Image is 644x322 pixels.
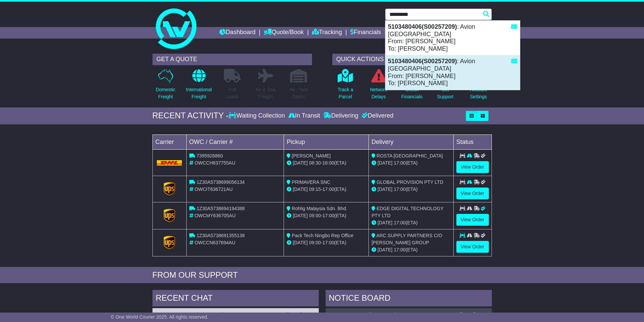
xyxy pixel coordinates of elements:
[152,54,312,65] div: GET A QUOTE
[287,159,366,167] div: - (ETA)
[372,206,444,218] span: EDGE DIGITAL TECHNOLOGY PTY LTD
[196,233,244,238] span: 1Z30A5738691355138
[157,160,182,166] img: DHL.png
[372,159,451,167] div: (ETA)
[326,290,492,308] div: NOTICE BOARD
[186,134,284,149] td: OWC / Carrier #
[323,160,334,166] span: 16:00
[329,312,369,317] a: OWCAU637383NZ
[456,241,489,253] a: View Order
[372,186,451,193] div: (ETA)
[256,86,276,100] p: Air & Sea Freight
[155,69,175,104] a: DomesticFreight
[287,186,366,193] div: - (ETA)
[385,55,520,90] div: : Avion [GEOGRAPHIC_DATA] From: [PERSON_NAME] To: [PERSON_NAME]
[292,233,353,238] span: Pack Tech Ningbo Rep Office
[370,86,387,100] p: Network Delays
[219,27,256,39] a: Dashboard
[385,21,520,55] div: : Avion [GEOGRAPHIC_DATA] From: [PERSON_NAME] To: [PERSON_NAME]
[293,187,308,192] span: [DATE]
[456,161,489,173] a: View Order
[287,212,366,219] div: - (ETA)
[198,312,223,317] span: S00257110
[293,213,308,218] span: [DATE]
[377,153,443,158] span: ROSTA [GEOGRAPHIC_DATA]
[287,239,366,246] div: - (ETA)
[332,54,492,65] div: QUICK ACTIONS
[378,247,392,252] span: [DATE]
[456,214,489,226] a: View Order
[388,58,457,65] strong: 5103480406(S00257209)
[338,86,353,100] p: Track a Parcel
[323,213,334,218] span: 17:00
[394,247,406,252] span: 17:00
[309,160,321,166] span: 08:30
[394,220,406,225] span: 17:00
[194,240,235,245] span: OWCCN637694AU
[371,312,395,317] span: S00257289
[164,236,175,249] img: GetCarrierServiceLogo
[164,182,175,196] img: GetCarrierServiceLogo
[152,270,492,280] div: FROM OUR SUPPORT
[309,187,321,192] span: 09:15
[264,27,304,39] a: Quote/Book
[290,86,308,100] p: Air / Sea Depot
[456,188,489,199] a: View Order
[156,312,197,317] a: OWCCN637026AU
[329,312,488,317] div: ( )
[350,27,381,39] a: Financials
[152,111,229,121] div: RECENT ACTIVITY -
[284,134,369,149] td: Pickup
[292,206,347,211] span: Rohlig Malaysia Sdn. Bhd.
[196,179,244,185] span: 1Z30A5738699056134
[194,213,235,218] span: OWCMY636705AU
[292,179,330,185] span: PRIMAVERA SNC
[360,112,393,120] div: Delivered
[194,187,233,192] span: OWCIT636721AU
[152,134,186,149] td: Carrier
[287,312,315,317] div: [DATE] 10:23
[372,246,451,253] div: (ETA)
[323,187,334,192] span: 17:00
[196,206,244,211] span: 1Z30A5738694194388
[312,27,342,39] a: Tracking
[323,240,334,245] span: 17:00
[164,209,175,222] img: GetCarrierServiceLogo
[186,69,212,104] a: InternationalFreight
[401,86,423,100] p: Check Financials
[224,86,241,100] p: Full Loads
[394,160,406,166] span: 17:00
[372,233,442,245] span: ARC SUPPLY PARTNERS C/O [PERSON_NAME] GROUP
[394,187,406,192] span: 17:00
[292,153,331,158] span: [PERSON_NAME]
[377,179,443,185] span: GLOBAL PROVISION PTY LTD
[194,160,235,166] span: OWCCH637755AU
[460,312,488,317] div: [DATE] 10:31
[156,86,175,100] p: Domestic Freight
[437,86,453,100] p: Get Support
[337,69,354,104] a: Track aParcel
[378,160,392,166] span: [DATE]
[229,112,286,120] div: Waiting Collection
[388,23,457,30] strong: 5103480406(S00257209)
[369,69,387,104] a: NetworkDelays
[287,112,322,120] div: In Transit
[368,134,453,149] td: Delivery
[186,86,212,100] p: International Freight
[196,153,223,158] span: 7395926860
[372,219,451,226] div: (ETA)
[152,290,319,308] div: RECENT CHAT
[322,112,360,120] div: Delivering
[156,312,315,317] div: ( )
[470,86,487,100] p: Account Settings
[293,240,308,245] span: [DATE]
[378,187,392,192] span: [DATE]
[293,160,308,166] span: [DATE]
[309,213,321,218] span: 09:00
[111,314,209,320] span: © One World Courier 2025. All rights reserved.
[453,134,492,149] td: Status
[309,240,321,245] span: 09:00
[378,220,392,225] span: [DATE]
